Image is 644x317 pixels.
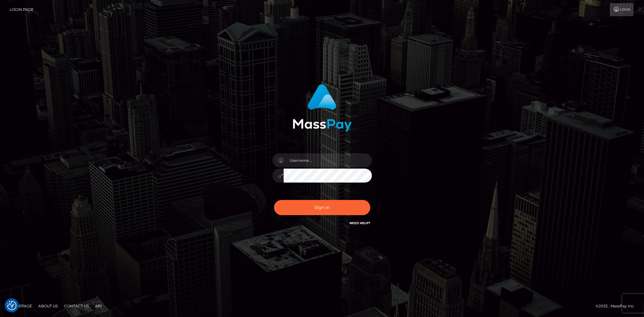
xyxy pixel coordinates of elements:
[62,301,91,311] a: Contact Us
[36,301,60,311] a: About Us
[610,3,633,16] a: Login
[7,301,34,311] a: Homepage
[7,301,16,310] img: Revisit consent button
[284,153,372,167] input: Username...
[7,301,16,310] button: Consent Preferences
[596,303,639,310] div: © 2025 , MassPay Inc.
[10,3,34,16] a: Login Page
[349,221,370,225] a: Need Help?
[93,301,104,311] a: API
[293,84,352,132] img: MassPay Login
[274,200,370,215] button: Sign in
